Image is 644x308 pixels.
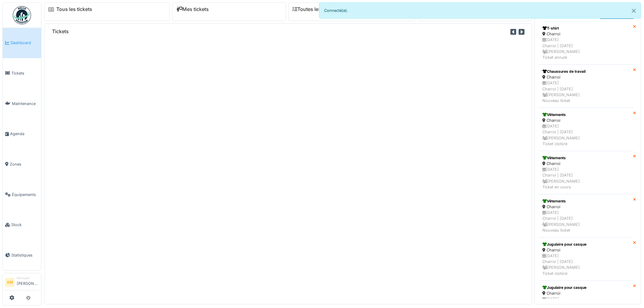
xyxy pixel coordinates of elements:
span: Maintenance [12,101,39,107]
div: Charroi [542,247,629,253]
div: [DATE] Charroi | [DATE] [PERSON_NAME] Nouveau ticket [542,80,629,103]
div: Charroi [542,74,629,80]
a: Toutes les tâches [292,6,338,12]
a: AM Manager[PERSON_NAME] [5,276,39,290]
button: Close [627,3,641,19]
div: Manager [17,276,39,280]
span: Stock [11,222,39,228]
a: Statistiques [3,240,41,271]
div: [DATE] Charroi | [DATE] [PERSON_NAME] Ticket clotûré [542,253,629,276]
div: Charroi [542,204,629,210]
div: Charroi [542,161,629,166]
a: Vêtements Charroi [DATE]Charroi | [DATE] [PERSON_NAME]Ticket en cours [538,151,633,194]
a: Zones [3,149,41,180]
a: Équipements [3,179,41,210]
div: Connecté(e). [319,2,641,19]
a: Tous les tickets [56,6,92,12]
a: Mes tickets [176,6,209,12]
div: Vêtements [542,155,629,161]
div: Vêtements [542,112,629,117]
div: [DATE] Charroi | [DATE] [PERSON_NAME] Ticket en cours [542,166,629,190]
span: Agenda [10,131,39,137]
span: Tickets [11,70,39,76]
a: Stock [3,210,41,240]
a: Agenda [3,119,41,149]
span: Dashboard [11,40,39,46]
a: Dashboard [3,28,41,58]
div: Charroi [542,290,629,296]
a: Tickets [3,58,41,89]
li: [PERSON_NAME] [17,276,39,289]
a: Maintenance [3,88,41,119]
a: Vêtements Charroi [DATE]Charroi | [DATE] [PERSON_NAME]Nouveau ticket [538,194,633,237]
div: Jugulaire pour casque [542,285,629,290]
span: Statistiques [11,252,39,258]
div: [DATE] Charroi | [DATE] [PERSON_NAME] Nouveau ticket [542,210,629,233]
span: Équipements [12,192,39,198]
div: T-shirt [542,26,629,31]
div: Vêtements [542,198,629,204]
li: AM [5,278,14,287]
a: T-shirt Charroi [DATE]Charroi | [DATE] [PERSON_NAME]Ticket annulé [538,21,633,65]
div: Charroi [542,117,629,123]
div: [DATE] Charroi | [DATE] [PERSON_NAME] Ticket annulé [542,37,629,60]
a: Jugulaire pour casque Charroi [DATE]Charroi | [DATE] [PERSON_NAME]Ticket clotûré [538,237,633,281]
span: Zones [10,161,39,167]
a: Vêtements Charroi [DATE]Charroi | [DATE] [PERSON_NAME]Ticket clotûré [538,108,633,151]
div: Jugulaire pour casque [542,242,629,247]
img: Badge_color-CXgf-gQk.svg [13,6,31,24]
a: Chaussures de travail Charroi [DATE]Charroi | [DATE] [PERSON_NAME]Nouveau ticket [538,65,633,108]
div: [DATE] Charroi | [DATE] [PERSON_NAME] Ticket clotûré [542,123,629,147]
h6: Tickets [52,29,69,34]
div: Chaussures de travail [542,69,629,74]
div: Charroi [542,31,629,37]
